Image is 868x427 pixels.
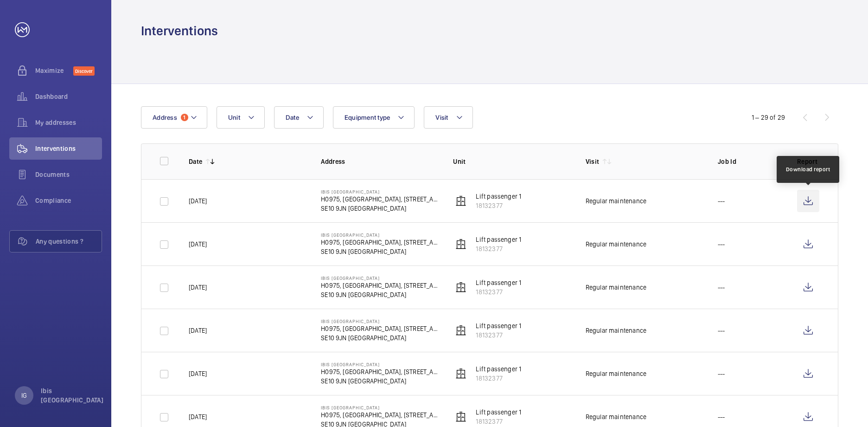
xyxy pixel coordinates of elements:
img: elevator.svg [455,195,466,207]
p: 18132377 [476,417,521,426]
div: Regular maintenance [586,283,646,292]
img: elevator.svg [455,239,466,250]
p: [DATE] [189,369,207,378]
button: Equipment type [333,106,415,129]
p: 18132377 [476,287,521,297]
span: Date [286,114,299,121]
div: Download report [786,165,830,174]
p: 18132377 [476,244,521,253]
p: --- [718,369,725,378]
p: H0975, [GEOGRAPHIC_DATA], [STREET_ADDRESS][PERSON_NAME] [321,324,438,333]
div: 1 – 29 of 29 [752,113,785,122]
p: IBIS [GEOGRAPHIC_DATA] [321,318,438,324]
p: Job Id [718,157,782,166]
p: Date [189,157,202,166]
div: Regular maintenance [586,326,646,335]
div: Regular maintenance [586,239,646,249]
p: --- [718,239,725,249]
p: 18132377 [476,374,521,383]
div: Regular maintenance [586,412,646,421]
h1: Interventions [141,22,218,39]
p: --- [718,326,725,335]
p: IBIS [GEOGRAPHIC_DATA] [321,189,438,194]
p: --- [718,412,725,421]
p: 18132377 [476,330,521,340]
p: Lift passenger 1 [476,364,521,374]
p: H0975, [GEOGRAPHIC_DATA], [STREET_ADDRESS][PERSON_NAME] [321,410,438,420]
p: SE10 9JN [GEOGRAPHIC_DATA] [321,204,438,213]
p: [DATE] [189,196,207,206]
p: IBIS [GEOGRAPHIC_DATA] [321,362,438,367]
span: My addresses [35,118,102,127]
img: elevator.svg [455,282,466,293]
button: Visit [424,106,472,129]
p: IG [21,391,27,400]
p: --- [718,283,725,292]
p: [DATE] [189,412,207,421]
p: Lift passenger 1 [476,235,521,244]
p: Lift passenger 1 [476,321,521,330]
button: Address1 [141,106,207,129]
span: Unit [228,114,240,121]
span: Dashboard [35,92,102,101]
p: H0975, [GEOGRAPHIC_DATA], [STREET_ADDRESS][PERSON_NAME] [321,194,438,204]
p: [DATE] [189,239,207,249]
span: Visit [435,114,448,121]
p: Ibis [GEOGRAPHIC_DATA] [41,386,103,405]
span: Equipment type [345,114,390,121]
p: [DATE] [189,283,207,292]
p: Lift passenger 1 [476,192,521,201]
p: Unit [453,157,570,166]
span: Documents [35,170,102,179]
p: SE10 9JN [GEOGRAPHIC_DATA] [321,333,438,343]
span: Discover [73,66,95,76]
p: [DATE] [189,326,207,335]
p: SE10 9JN [GEOGRAPHIC_DATA] [321,290,438,299]
span: 1 [181,114,188,121]
p: Lift passenger 1 [476,408,521,417]
p: SE10 9JN [GEOGRAPHIC_DATA] [321,376,438,386]
p: 18132377 [476,201,521,210]
img: elevator.svg [455,325,466,336]
p: IBIS [GEOGRAPHIC_DATA] [321,275,438,281]
p: IBIS [GEOGRAPHIC_DATA] [321,232,438,238]
p: H0975, [GEOGRAPHIC_DATA], [STREET_ADDRESS][PERSON_NAME] [321,367,438,376]
div: Regular maintenance [586,369,646,378]
p: --- [718,196,725,206]
button: Date [274,106,324,129]
span: Any questions ? [36,237,102,246]
span: Interventions [35,144,102,153]
p: IBIS [GEOGRAPHIC_DATA] [321,405,438,410]
div: Regular maintenance [586,196,646,206]
span: Maximize [35,66,73,75]
p: Lift passenger 1 [476,278,521,287]
p: Visit [586,157,600,166]
img: elevator.svg [455,368,466,379]
p: Address [321,157,438,166]
button: Unit [217,106,265,129]
span: Address [153,114,177,121]
p: H0975, [GEOGRAPHIC_DATA], [STREET_ADDRESS][PERSON_NAME] [321,281,438,290]
p: H0975, [GEOGRAPHIC_DATA], [STREET_ADDRESS][PERSON_NAME] [321,238,438,247]
span: Compliance [35,196,102,205]
p: SE10 9JN [GEOGRAPHIC_DATA] [321,247,438,256]
img: elevator.svg [455,411,466,422]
